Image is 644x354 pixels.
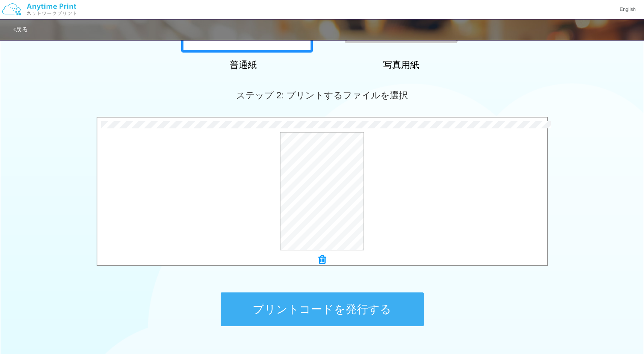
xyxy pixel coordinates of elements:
[236,90,408,100] span: ステップ 2: プリントするファイルを選択
[177,60,309,70] h2: 普通紙
[221,292,424,326] button: プリントコードを発行する
[335,60,467,70] h2: 写真用紙
[14,26,28,33] a: 戻る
